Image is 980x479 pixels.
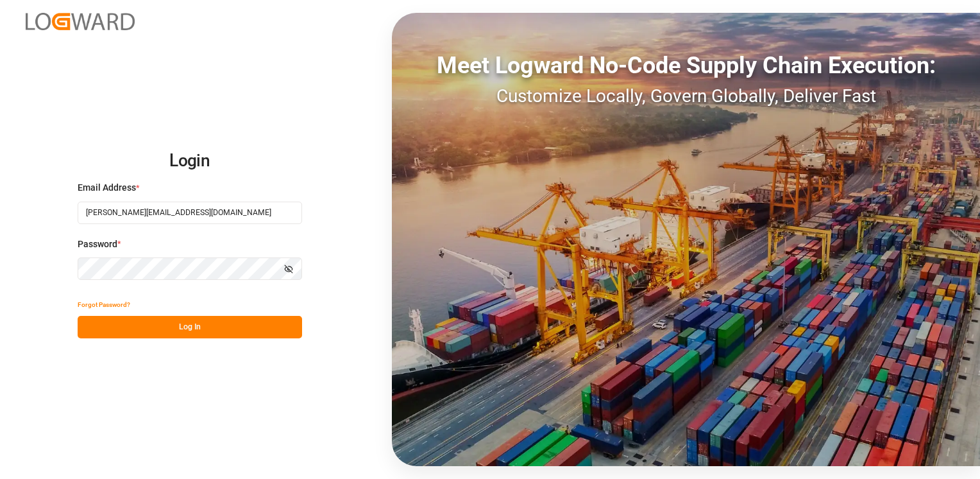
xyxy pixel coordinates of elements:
button: Forgot Password? [78,293,130,316]
input: Enter your email [78,202,302,224]
div: Customize Locally, Govern Globally, Deliver Fast [392,83,980,110]
span: Email Address [78,181,136,195]
button: Log In [78,316,302,338]
div: Meet Logward No-Code Supply Chain Execution: [392,48,980,83]
h2: Login [78,141,302,182]
img: Logward_new_orange.png [26,13,135,30]
span: Password [78,238,117,251]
